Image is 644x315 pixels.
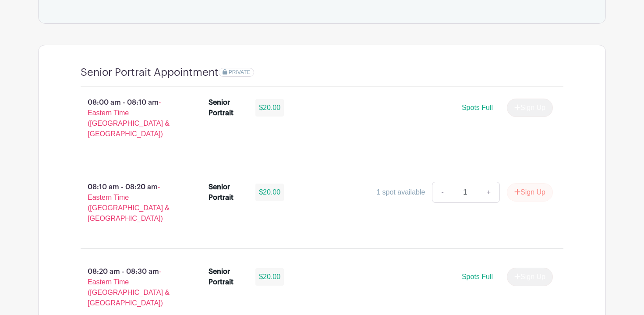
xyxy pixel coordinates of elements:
span: - Eastern Time ([GEOGRAPHIC_DATA] & [GEOGRAPHIC_DATA]) [88,183,170,222]
span: Spots Full [462,273,493,280]
div: 1 spot available [376,187,425,198]
div: Senior Portrait [209,182,245,203]
a: - [432,182,452,203]
div: Senior Portrait [209,266,245,287]
div: $20.00 [255,268,284,286]
div: Senior Portrait [209,97,245,118]
span: PRIVATE [229,69,251,75]
p: 08:00 am - 08:10 am [67,94,195,143]
h4: Senior Portrait Appointment [81,66,219,79]
button: Sign Up [507,183,553,202]
p: 08:10 am - 08:20 am [67,178,195,227]
span: - Eastern Time ([GEOGRAPHIC_DATA] & [GEOGRAPHIC_DATA]) [88,99,170,138]
div: $20.00 [255,184,284,201]
p: 08:20 am - 08:30 am [67,263,195,312]
a: + [478,182,500,203]
span: Spots Full [462,104,493,111]
div: $20.00 [255,99,284,117]
span: - Eastern Time ([GEOGRAPHIC_DATA] & [GEOGRAPHIC_DATA]) [88,268,170,307]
